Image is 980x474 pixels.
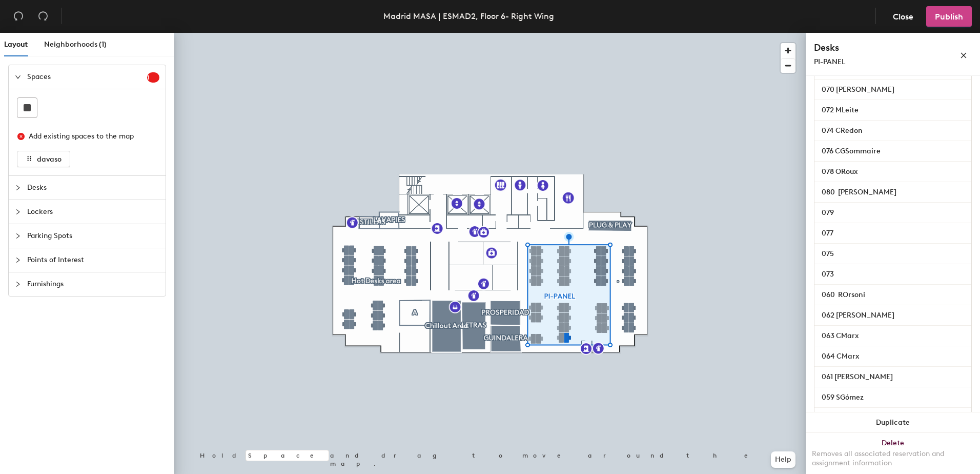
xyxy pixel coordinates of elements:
[27,224,159,248] span: Parking Spots
[44,40,107,49] span: Neighborhoods (1)
[893,12,913,22] span: Close
[816,226,969,241] input: Unnamed desk
[15,185,21,191] span: collapsed
[37,155,62,164] span: davaso
[816,329,969,343] input: Unnamed desk
[15,281,21,287] span: collapsed
[816,349,969,364] input: Unnamed desk
[935,12,963,22] span: Publish
[816,83,969,97] input: Unnamed desk
[806,412,980,433] button: Duplicate
[816,165,969,179] input: Unnamed desk
[15,209,21,215] span: collapsed
[27,272,159,296] span: Furnishings
[816,370,969,384] input: Unnamed desk
[816,144,969,159] input: Unnamed desk
[771,451,795,468] button: Help
[15,257,21,263] span: collapsed
[816,185,969,200] input: Unnamed desk
[816,103,969,117] input: Unnamed desk
[816,206,969,220] input: Unnamed desk
[27,200,159,224] span: Lockers
[816,124,969,138] input: Unnamed desk
[27,176,159,200] span: Desks
[814,41,927,54] h4: Desks
[816,411,969,425] input: Unnamed desk
[960,52,967,59] span: close
[383,10,554,23] div: Madrid MASA | ESMAD2, Floor 6- Right Wing
[33,6,53,27] button: Redo (⌘ + ⇧ + Z)
[15,74,21,80] span: expanded
[147,74,159,81] span: 1
[17,151,70,167] button: davaso
[147,72,159,83] sup: 1
[816,247,969,261] input: Unnamed desk
[816,390,969,405] input: Unnamed desk
[812,449,974,468] div: Removes all associated reservation and assignment information
[816,308,969,323] input: Unnamed desk
[4,40,28,49] span: Layout
[884,6,922,27] button: Close
[27,248,159,272] span: Points of Interest
[814,57,845,66] span: PI-PANEL
[816,288,969,302] input: Unnamed desk
[15,233,21,239] span: collapsed
[816,267,969,282] input: Unnamed desk
[926,6,972,27] button: Publish
[8,6,29,27] button: Undo (⌘ + Z)
[17,133,25,140] span: close-circle
[27,65,147,89] span: Spaces
[29,131,151,142] div: Add existing spaces to the map
[13,11,24,21] span: undo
